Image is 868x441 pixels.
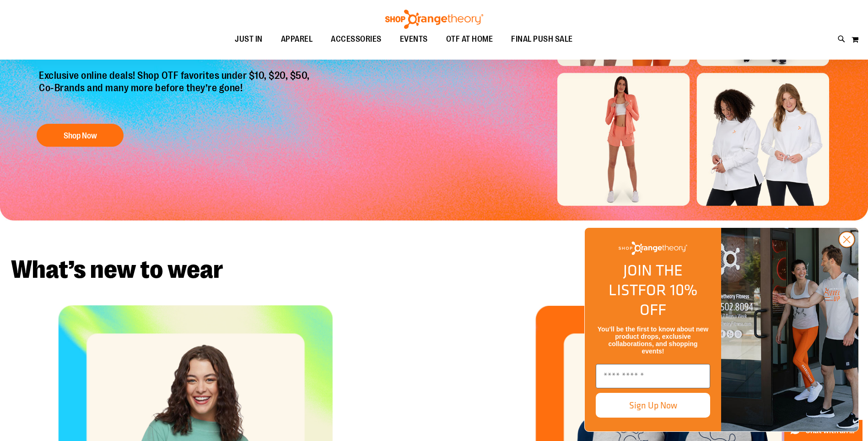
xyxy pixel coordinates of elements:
span: FOR 10% OFF [638,278,697,321]
button: Close dialog [838,231,855,248]
button: Shop Now [37,124,124,147]
span: You’ll be the first to know about new product drops, exclusive collaborations, and shopping events! [598,325,708,355]
span: APPAREL [281,29,313,50]
span: OTF AT HOME [446,29,493,50]
span: JUST IN [235,29,263,50]
div: FLYOUT Form [575,218,868,441]
span: FINAL PUSH SALE [511,29,573,50]
input: Enter email [596,364,710,388]
h2: What’s new to wear [11,257,857,282]
img: Shop Orangetheory [619,242,687,255]
p: Exclusive online deals! Shop OTF favorites under $10, $20, $50, Co-Brands and many more before th... [32,70,319,115]
span: EVENTS [400,29,428,50]
button: Sign Up Now [596,393,710,418]
span: ACCESSORIES [331,29,382,50]
img: Shop Orangtheory [721,228,858,431]
span: JOIN THE LIST [609,259,683,301]
img: Shop Orangetheory [384,10,485,29]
